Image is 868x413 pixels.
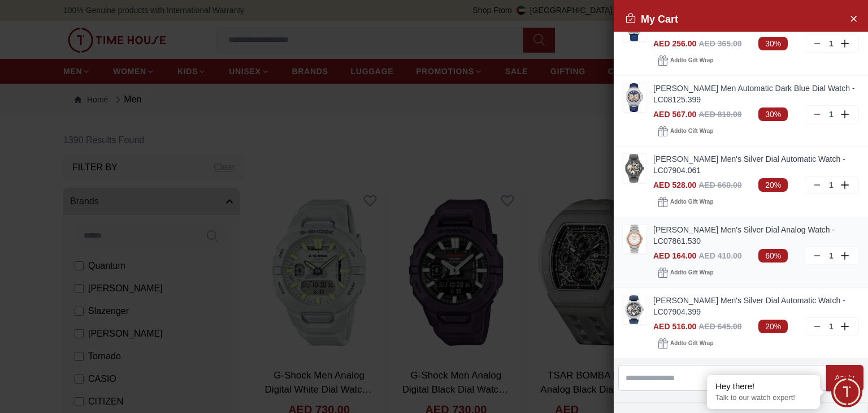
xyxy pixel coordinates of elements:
button: Close Account [844,9,862,27]
span: 30% [758,37,788,50]
a: [PERSON_NAME] Men's Silver Dial Analog Watch - LC07861.530 [653,224,859,247]
span: AED 256.00 [653,39,696,48]
a: [PERSON_NAME] Men's Silver Dial Automatic Watch - LC07904.061 [653,153,859,176]
span: 20% [758,178,788,192]
p: Talk to our watch expert! [715,393,811,403]
button: Apply [826,365,863,391]
span: AED 660.00 [698,180,741,190]
img: ... [623,154,646,183]
button: Addto Gift Wrap [653,194,718,210]
span: AED 516.00 [653,322,696,331]
p: 1 [827,250,836,261]
a: [PERSON_NAME] Men Automatic Dark Blue Dial Watch - LC08125.399 [653,83,859,105]
button: Addto Gift Wrap [653,335,718,351]
a: [PERSON_NAME] Men's Silver Dial Automatic Watch - LC07904.399 [653,295,859,317]
span: Add to Gift Wrap [670,126,713,137]
img: ... [623,295,646,324]
button: Addto Gift Wrap [653,53,718,68]
p: 1 [827,179,836,191]
h2: My Cart [625,11,678,27]
div: Hey there! [715,381,811,392]
div: Apply [835,372,854,385]
span: Add to Gift Wrap [670,267,713,278]
img: ... [623,225,646,253]
span: AED 528.00 [653,180,696,190]
button: Addto Gift Wrap [653,265,718,281]
img: ... [623,83,646,112]
span: AED 567.00 [653,110,696,119]
div: Chat Widget [831,376,862,407]
span: AED 365.00 [698,39,741,48]
span: Add to Gift Wrap [670,55,713,66]
span: Add to Gift Wrap [670,338,713,349]
span: Add to Gift Wrap [670,196,713,208]
span: AED 164.00 [653,251,696,260]
p: 1 [827,321,836,332]
span: 30% [758,107,788,121]
p: 1 [827,38,836,49]
span: 20% [758,320,788,333]
p: 1 [827,109,836,120]
span: AED 810.00 [698,110,741,119]
span: 60% [758,249,788,263]
span: AED 410.00 [698,251,741,260]
span: AED 645.00 [698,322,741,331]
button: Addto Gift Wrap [653,123,718,139]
